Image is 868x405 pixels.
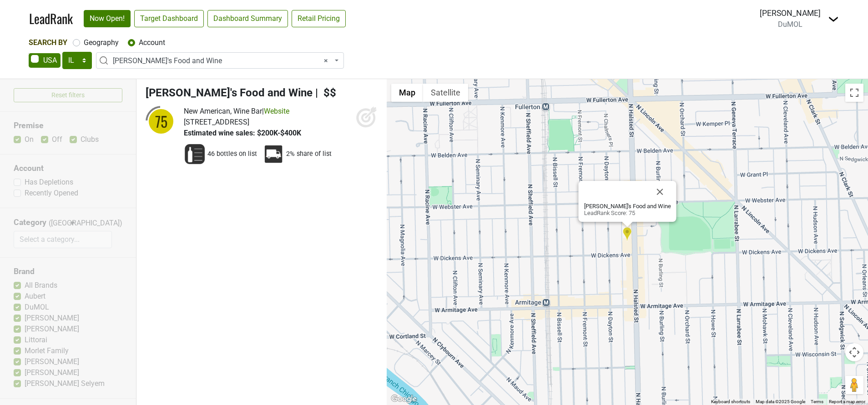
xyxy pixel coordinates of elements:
a: LeadRank [29,9,73,28]
button: Map camera controls [845,343,863,361]
label: Geography [84,37,119,48]
span: Map data ©2025 Google [756,399,805,404]
span: [STREET_ADDRESS] [184,118,249,126]
button: Keyboard shortcuts [711,399,750,405]
div: John's Food and Wine [622,227,632,242]
span: 2% share of list [286,150,332,159]
a: Retail Pricing [292,10,346,27]
img: Google [389,393,419,405]
img: Dropdown Menu [828,14,839,25]
button: Show satellite imagery [423,84,468,102]
button: Drag Pegman onto the map to open Street View [845,376,863,394]
button: Show street map [391,84,423,102]
button: Close [649,181,671,203]
img: Percent Distributor Share [262,143,284,165]
span: Remove all items [324,55,328,66]
a: Dashboard Summary [207,10,288,27]
img: quadrant_split.svg [146,106,177,137]
span: John's Food and Wine [113,55,333,66]
a: Target Dashboard [134,10,204,27]
a: Website [264,107,289,115]
span: 46 bottles on list [207,150,257,159]
b: [PERSON_NAME]'s Food and Wine [584,203,671,210]
a: Terms (opens in new tab) [811,399,823,404]
div: 75 [147,108,175,135]
div: [PERSON_NAME] [760,7,821,19]
span: Estimated wine sales: $200K-$400K [184,129,301,137]
span: John's Food and Wine [96,52,344,69]
div: | [184,106,301,117]
span: DuMOL [778,20,802,29]
a: Now Open! [84,10,131,27]
a: Report a map error [829,399,865,404]
span: Search By [29,38,67,47]
div: LeadRank Score: 75 [584,203,671,216]
span: | $$ [315,86,336,99]
img: Wine List [184,143,206,165]
span: [PERSON_NAME]'s Food and Wine [146,86,313,99]
label: Account [139,37,165,48]
a: Open this area in Google Maps (opens a new window) [389,393,419,405]
button: Toggle fullscreen view [845,84,863,102]
span: New American, Wine Bar [184,107,262,115]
